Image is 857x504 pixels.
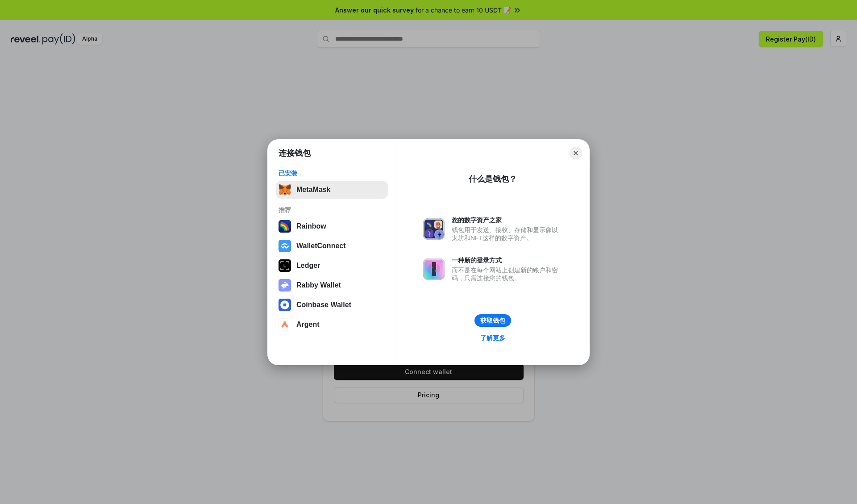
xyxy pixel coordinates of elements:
[480,334,505,342] div: 了解更多
[296,222,326,230] div: Rainbow
[279,220,291,233] img: svg+xml,%3Csvg%20width%3D%22120%22%20height%3D%22120%22%20viewBox%3D%220%200%20120%20120%22%20fil...
[279,299,291,311] img: svg+xml,%3Csvg%20width%3D%2228%22%20height%3D%2228%22%20viewBox%3D%220%200%2028%2028%22%20fill%3D...
[276,257,388,275] button: Ledger
[423,218,445,240] img: svg+xml,%3Csvg%20xmlns%3D%22http%3A%2F%2Fwww.w3.org%2F2000%2Fsvg%22%20fill%3D%22none%22%20viewBox...
[469,174,517,184] div: 什么是钱包？
[480,317,505,325] div: 获取钱包
[279,279,291,292] img: svg+xml,%3Csvg%20xmlns%3D%22http%3A%2F%2Fwww.w3.org%2F2000%2Fsvg%22%20fill%3D%22none%22%20viewBox...
[452,256,562,264] div: 一种新的登录方式
[279,240,291,252] img: svg+xml,%3Csvg%20width%3D%2228%22%20height%3D%2228%22%20viewBox%3D%220%200%2028%2028%22%20fill%3D...
[475,332,511,344] a: 了解更多
[276,237,388,255] button: WalletConnect
[279,183,291,196] img: svg+xml,%3Csvg%20fill%3D%22none%22%20height%3D%2233%22%20viewBox%3D%220%200%2035%2033%22%20width%...
[452,216,562,224] div: 您的数字资产之家
[276,296,388,314] button: Coinbase Wallet
[279,169,385,177] div: 已安装
[276,316,388,333] button: Argent
[296,321,320,329] div: Argent
[276,276,388,294] button: Rabby Wallet
[452,266,562,282] div: 而不是在每个网站上创建新的账户和密码，只需连接您的钱包。
[279,259,291,272] img: svg+xml,%3Csvg%20xmlns%3D%22http%3A%2F%2Fwww.w3.org%2F2000%2Fsvg%22%20width%3D%2228%22%20height%3...
[474,314,511,327] button: 获取钱包
[296,262,320,270] div: Ledger
[296,186,330,194] div: MetaMask
[279,148,311,158] h1: 连接钱包
[296,301,351,309] div: Coinbase Wallet
[296,242,346,250] div: WalletConnect
[423,258,445,280] img: svg+xml,%3Csvg%20xmlns%3D%22http%3A%2F%2Fwww.w3.org%2F2000%2Fsvg%22%20fill%3D%22none%22%20viewBox...
[279,206,385,214] div: 推荐
[276,217,388,235] button: Rainbow
[570,147,582,159] button: Close
[276,181,388,199] button: MetaMask
[452,226,562,242] div: 钱包用于发送、接收、存储和显示像以太坊和NFT这样的数字资产。
[296,281,341,289] div: Rabby Wallet
[279,318,291,331] img: svg+xml,%3Csvg%20width%3D%2228%22%20height%3D%2228%22%20viewBox%3D%220%200%2028%2028%22%20fill%3D...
